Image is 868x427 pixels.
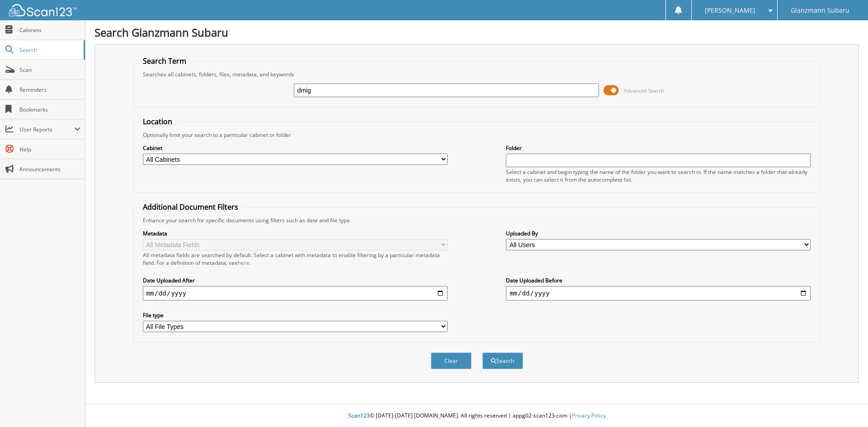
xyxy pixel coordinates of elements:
[506,144,811,152] label: Folder
[19,165,80,173] span: Announcements
[94,25,859,40] h1: Search Glanzmann Subaru
[506,286,811,300] input: end
[143,230,448,237] label: Metadata
[143,144,448,152] label: Cabinet
[19,66,80,74] span: Scan
[238,259,250,267] a: here
[138,216,816,224] div: Enhance your search for specific documents using filters such as date and file type.
[138,117,177,127] legend: Location
[9,4,77,16] img: scan123-logo-white.svg
[19,106,80,113] span: Bookmarks
[506,168,811,183] div: Select a cabinet and begin typing the name of the folder you want to search in. If the name match...
[19,126,74,133] span: User Reports
[138,131,816,139] div: Optionally limit your search to a particular cabinet or folder
[143,251,448,267] div: All metadata fields are searched by default. Select a cabinet with metadata to enable filtering b...
[19,26,80,34] span: Cabinets
[506,277,811,284] label: Date Uploaded Before
[19,145,80,153] span: Help
[506,230,811,237] label: Uploaded By
[482,352,523,369] button: Search
[138,70,816,78] div: Searches all cabinets, folders, files, metadata, and keywords
[143,286,448,300] input: start
[138,202,243,212] legend: Additional Document Filters
[143,277,448,284] label: Date Uploaded After
[19,46,79,54] span: Search
[143,311,448,319] label: File type
[431,352,472,369] button: Clear
[823,384,868,427] iframe: Chat Widget
[85,405,868,427] div: © [DATE]-[DATE] [DOMAIN_NAME]. All rights reserved | appg02-scan123-com |
[624,87,664,94] span: Advanced Search
[138,56,191,66] legend: Search Term
[348,412,370,419] span: Scan123
[791,8,849,13] span: Glanzmann Subaru
[19,86,80,94] span: Reminders
[572,412,606,419] a: Privacy Policy
[705,8,755,13] span: [PERSON_NAME]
